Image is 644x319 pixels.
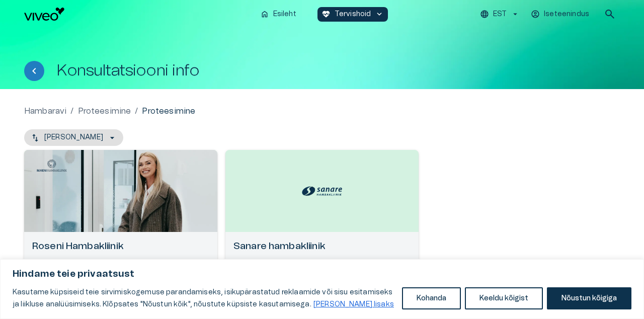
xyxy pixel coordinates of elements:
[32,157,72,174] img: Roseni Hambakliinik logo
[44,132,103,143] p: [PERSON_NAME]
[604,8,616,20] span: search
[24,8,252,21] a: Navigate to homepage
[465,287,543,309] button: Keeldu kõigist
[32,240,209,254] h6: Roseni Hambakliinik
[302,184,342,198] img: Sanare hambakliinik logo
[13,268,631,280] p: Hindame teie privaatsust
[335,9,371,20] p: Tervishoid
[478,7,521,22] button: EST
[273,9,296,20] p: Esileht
[493,9,507,20] p: EST
[24,8,64,21] img: Viveo logo
[375,10,384,19] span: keyboard_arrow_down
[233,258,411,292] p: Sanare Hambakliinik ühendab üle 15-aastase kogemuse ja tipptasemel tehnoloogia, et pakkuda patsie...
[24,105,66,117] a: Hambaravi
[70,105,73,117] p: /
[313,300,394,308] a: Loe lisaks
[78,105,131,117] a: Proteesimine
[600,4,620,24] button: open search modal
[547,287,631,309] button: Nõustun kõigiga
[402,287,461,309] button: Kohanda
[56,62,199,79] h1: Konsultatsiooni info
[256,7,301,22] button: homeEsileht
[317,7,388,22] button: ecg_heartTervishoidkeyboard_arrow_down
[24,129,123,146] button: [PERSON_NAME]
[529,7,592,22] button: Iseteenindus
[142,105,195,117] p: Proteesimine
[51,8,66,16] span: Help
[321,10,331,19] span: ecg_heart
[260,10,269,19] span: home
[135,105,138,117] p: /
[24,61,44,81] button: Tagasi
[13,286,394,310] p: Kasutame küpsiseid teie sirvimiskogemuse parandamiseks, isikupärastatud reklaamide või sisu esita...
[544,9,589,20] p: Iseteenindus
[233,240,411,254] h6: Sanare hambakliinik
[32,258,209,292] p: Roseni Hambakliinik pakub kaasaegset, kvaliteetset ja patsiendisõbralikku hambaravi kogu perele. ...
